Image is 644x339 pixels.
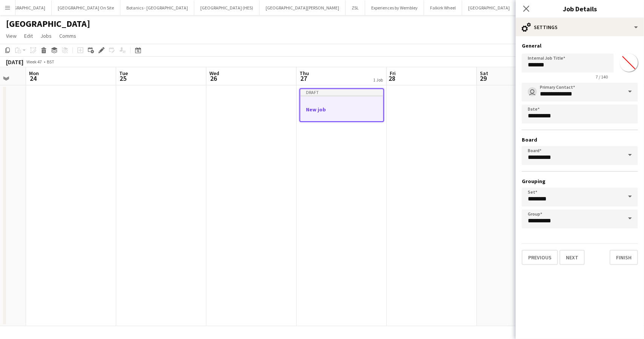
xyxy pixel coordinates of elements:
[462,0,516,15] button: [GEOGRAPHIC_DATA]
[610,250,638,265] button: Finish
[209,70,219,77] span: Wed
[47,59,54,65] div: BST
[516,4,644,14] h3: Job Details
[6,32,17,39] span: View
[300,88,384,122] app-job-card: DraftNew job
[346,0,365,15] button: ZSL
[300,89,383,95] div: Draft
[28,74,39,83] span: 24
[120,0,194,15] button: Botanics - [GEOGRAPHIC_DATA]
[119,70,128,77] span: Tue
[118,74,128,83] span: 25
[373,77,383,83] div: 1 Job
[24,32,33,39] span: Edit
[52,0,120,15] button: [GEOGRAPHIC_DATA] On Site
[59,32,76,39] span: Comms
[40,32,52,39] span: Jobs
[590,74,614,80] span: 7 / 140
[424,0,462,15] button: Falkirk Wheel
[21,31,36,41] a: Edit
[3,31,20,41] a: View
[6,18,90,29] h1: [GEOGRAPHIC_DATA]
[522,178,638,185] h3: Grouping
[25,59,44,65] span: Week 47
[6,58,23,66] div: [DATE]
[390,70,396,77] span: Fri
[522,42,638,49] h3: General
[522,136,638,143] h3: Board
[260,0,346,15] button: [GEOGRAPHIC_DATA][PERSON_NAME]
[479,74,488,83] span: 29
[208,74,219,83] span: 26
[559,250,585,265] button: Next
[522,250,558,265] button: Previous
[365,0,424,15] button: Experiences by Wembley
[298,74,309,83] span: 27
[389,74,396,83] span: 28
[56,31,79,41] a: Comms
[516,18,644,36] div: Settings
[300,106,383,113] h3: New job
[480,70,488,77] span: Sat
[300,70,309,77] span: Thu
[37,31,55,41] a: Jobs
[29,70,39,77] span: Mon
[194,0,260,15] button: [GEOGRAPHIC_DATA] (HES)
